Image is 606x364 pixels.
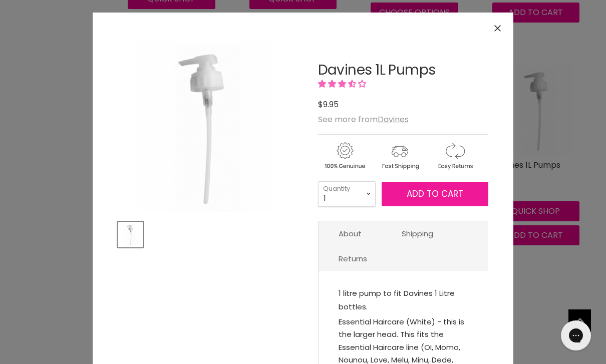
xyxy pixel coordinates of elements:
button: Close [487,18,508,39]
a: Returns [319,246,387,271]
iframe: Gorgias live chat messenger [556,317,596,354]
select: Quantity [318,181,376,206]
button: Add to cart [382,182,488,207]
div: Davines 1L Pumps image. Click or Scroll to Zoom. [118,38,292,212]
img: shipping.gif [373,141,426,171]
img: Davines 1L Pumps [119,223,142,246]
a: Davines 1L Pumps [318,60,436,80]
span: 3.67 stars [318,78,368,90]
a: Shipping [382,221,453,246]
div: Product thumbnails [116,219,293,247]
p: 1 litre pump to fit Davines 1 Litre bottles. [339,286,468,315]
a: About [319,221,382,246]
button: Davines 1L Pumps [118,222,143,247]
a: Davines [378,114,409,125]
img: genuine.gif [318,141,371,171]
span: See more from [318,114,409,125]
span: $9.95 [318,99,339,110]
img: returns.gif [428,141,481,171]
span: Add to cart [407,188,463,200]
